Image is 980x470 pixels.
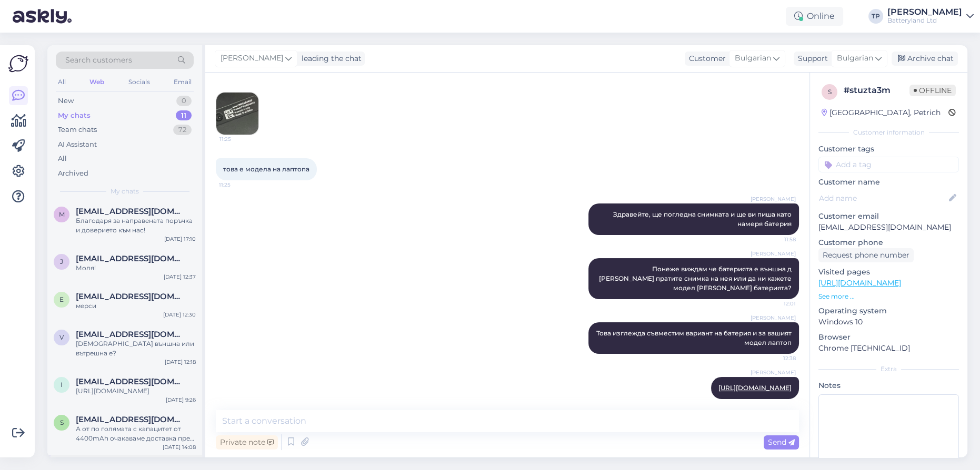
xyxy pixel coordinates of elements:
[59,295,64,303] span: e
[58,96,74,106] div: New
[58,168,88,179] div: Archived
[76,301,196,311] div: мерси
[216,93,258,135] img: Attachment
[818,267,959,278] p: Visited pages
[751,195,796,203] span: [PERSON_NAME]
[173,125,192,135] div: 72
[819,192,947,204] input: Add name
[892,52,958,66] div: Archive chat
[76,292,185,301] span: elektra_co@abv.bg
[818,332,959,343] p: Browser
[221,53,283,64] span: [PERSON_NAME]
[786,7,843,26] div: Online
[818,248,914,262] div: Request phone number
[56,75,68,89] div: All
[166,396,196,404] div: [DATE] 9:26
[756,300,796,308] span: 12:01
[58,139,97,150] div: AI Assistant
[164,273,196,281] div: [DATE] 12:37
[818,316,959,328] p: Windows 10
[887,8,962,16] div: [PERSON_NAME]
[818,144,959,155] p: Customer tags
[751,250,796,258] span: [PERSON_NAME]
[599,265,793,292] span: Понеже виждам че батерията е външна д [PERSON_NAME] пратите снимка на нея или да ни кажете модел ...
[818,343,959,354] p: Chrome [TECHNICAL_ID]
[8,54,28,74] img: Askly Logo
[613,210,793,228] span: Здравейте, ще погледна снимката и ще ви пиша като намеря батерия
[219,135,259,143] span: 11:25
[768,437,795,447] span: Send
[818,305,959,316] p: Operating system
[887,8,974,25] a: [PERSON_NAME]Batteryland Ltd
[65,55,132,66] span: Search customers
[76,254,185,263] span: jeduah@gmail.com
[76,216,196,235] div: Благодаря за направената поръчка и доверието към нас!
[818,211,959,222] p: Customer email
[818,157,959,172] input: Add a tag
[756,354,796,362] span: 12:38
[76,415,185,424] span: sevan.mustafov@abv.bg
[58,110,91,121] div: My chats
[165,358,196,366] div: [DATE] 12:18
[60,418,64,426] span: s
[176,110,192,121] div: 11
[909,85,956,96] span: Offline
[176,96,192,106] div: 0
[172,75,194,89] div: Email
[685,53,726,64] div: Customer
[297,53,362,64] div: leading the chat
[818,237,959,248] p: Customer phone
[718,384,792,392] a: [URL][DOMAIN_NAME]
[76,330,185,339] span: vwvalko@abv.bg
[756,236,796,243] span: 11:58
[818,292,959,301] p: See more ...
[735,53,771,64] span: Bulgarian
[216,435,278,449] div: Private note
[76,386,196,396] div: [URL][DOMAIN_NAME]
[818,278,901,288] a: [URL][DOMAIN_NAME]
[164,235,196,243] div: [DATE] 17:10
[61,381,63,389] span: i
[163,311,196,319] div: [DATE] 12:30
[58,125,97,135] div: Team chats
[126,75,152,89] div: Socials
[163,443,196,451] div: [DATE] 14:08
[76,424,196,443] div: А от по голямата с капацитет от 4400mAh очакаваме доставка през Декември месец
[822,107,941,118] div: [GEOGRAPHIC_DATA], Petrich
[751,314,796,322] span: [PERSON_NAME]
[111,187,139,196] span: My chats
[58,154,67,164] div: All
[837,53,873,64] span: Bulgarian
[794,53,828,64] div: Support
[887,16,962,25] div: Batteryland Ltd
[844,84,909,97] div: # stuzta3m
[818,364,959,374] div: Extra
[219,181,258,189] span: 11:25
[59,333,64,341] span: v
[751,369,796,376] span: [PERSON_NAME]
[818,380,959,391] p: Notes
[818,128,959,137] div: Customer information
[756,400,796,407] span: 12:38
[868,9,883,24] div: TP
[76,339,196,358] div: [DEMOGRAPHIC_DATA] външна или вътрешна е?
[828,88,832,96] span: s
[818,222,959,233] p: [EMAIL_ADDRESS][DOMAIN_NAME]
[76,263,196,273] div: Моля!
[59,210,65,218] span: m
[76,377,185,386] span: isaacmanda043@gmail.com
[60,258,63,265] span: j
[76,207,185,216] span: marcellocassanelli@hotmaail.it
[818,177,959,188] p: Customer name
[223,165,309,173] span: това е модела на лаптопа
[87,75,106,89] div: Web
[596,329,793,346] span: Това изглежда съвместим вариант на батерия и за вашият модел лаптоп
